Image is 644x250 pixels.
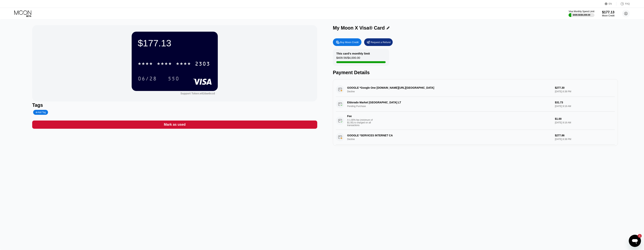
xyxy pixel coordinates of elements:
div: Support Token:e816ae6ccd [180,92,215,95]
div: [DATE] 9:16 AM [555,121,615,124]
div: FeeA 1.00% fee (minimum of $1.00) is charged on all transactions$1.00[DATE] 9:16 AM [336,112,615,130]
div: Request a Refund [371,41,391,44]
div: Support Token: e816ae6ccd [180,92,215,95]
div: Moon Credit [602,14,614,17]
div: EN [609,2,612,5]
div: Add Tag [35,111,46,114]
div: 550 [165,74,182,83]
div: $177.13Moon Credit [602,10,614,17]
div: Payment Details [333,70,618,75]
div: 06/28 [135,74,160,83]
div: Mark as used [164,122,186,127]
div: Request a Refund [364,38,393,46]
div: Visa Monthly Spend Limit$409.56/$4,000.00 [569,10,594,17]
div: Fee [347,115,374,118]
div: FAQ [625,2,630,5]
div: Add Tag [33,110,48,115]
div: EN [605,2,616,6]
div: 550 [168,76,179,82]
div: A 1.00% fee (minimum of $1.00) is charged on all transactions [347,119,376,127]
div: $409.56 / $4,000.00 [573,14,590,16]
div: $1.00 [555,117,615,120]
div: $177.13 [138,38,212,48]
div: Buy Moon Credit [333,38,361,46]
div: This card’s monthly limit [336,52,370,55]
div: FAQ [616,2,630,6]
div: My Moon X Visa® Card [333,25,385,31]
div: Tags [32,102,317,108]
iframe: Number of unread messages [634,234,642,238]
div: Buy Moon Credit [340,41,359,44]
div: 06/28 [138,76,157,82]
div: 2303 [195,61,210,67]
iframe: Button to launch messaging window, 1 unread message [629,235,641,247]
div: $409.56 / $4,000.00 [336,56,360,61]
div: Mark as used [32,121,317,129]
div: $177.13 [602,10,614,14]
div: Visa Monthly Spend Limit [569,10,594,13]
